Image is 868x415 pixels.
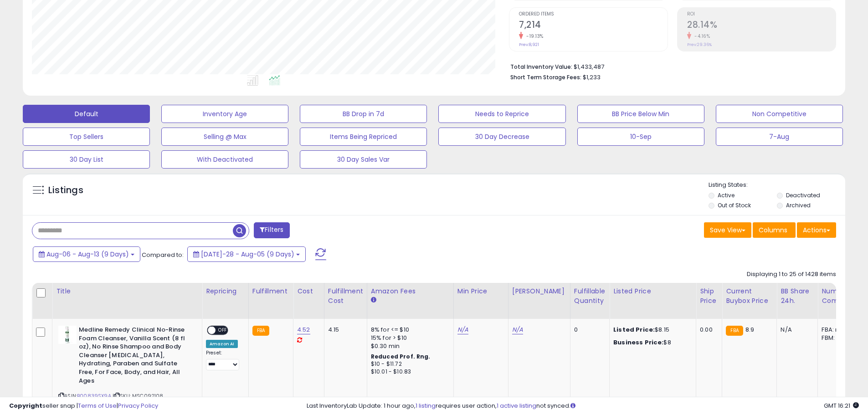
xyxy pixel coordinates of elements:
button: Columns [753,222,796,238]
div: Amazon AI [206,340,238,348]
span: Aug-06 - Aug-13 (9 Days) [46,250,129,259]
li: $1,433,487 [510,61,829,72]
a: 1 active listing [497,401,536,410]
button: Save View [704,222,751,238]
span: $1,233 [583,73,601,82]
div: Fulfillable Quantity [574,287,606,306]
label: Active [718,191,734,199]
label: Deactivated [786,191,820,199]
div: seller snap | | [9,402,158,410]
b: Listed Price: [613,325,655,334]
span: ROI [687,12,836,17]
h2: 7,214 [519,20,668,32]
a: N/A [512,325,523,334]
b: Business Price: [613,338,663,347]
h5: Listings [48,184,83,197]
button: BB Price Below Min [577,105,704,123]
div: BB Share 24h. [781,287,814,306]
div: Cost [297,287,320,296]
small: FBA [726,326,743,336]
button: Items Being Repriced [300,128,427,146]
small: -4.16% [691,33,710,40]
button: 10-Sep [577,128,704,146]
div: $10 - $11.72 [371,360,447,368]
div: [PERSON_NAME] [512,287,566,296]
div: Displaying 1 to 25 of 1428 items [747,270,836,279]
div: Current Buybox Price [726,287,773,306]
button: Default [23,105,150,123]
button: Actions [797,222,836,238]
img: 31ELQF0DT4L._SL40_.jpg [58,326,77,344]
span: Ordered Items [519,12,668,17]
span: 8.9 [745,325,754,334]
div: 8% for <= $10 [371,326,447,334]
small: Prev: 8,921 [519,42,539,47]
label: Out of Stock [718,201,751,209]
div: $8.15 [613,326,689,334]
button: 30 Day Decrease [438,128,565,146]
b: Reduced Prof. Rng. [371,353,431,360]
div: Listed Price [613,287,692,296]
div: 0 [574,326,602,334]
div: Repricing [206,287,245,296]
button: Needs to Reprice [438,105,565,123]
div: Min Price [457,287,504,296]
div: $8 [613,338,689,347]
small: Prev: 29.36% [687,42,712,47]
button: Top Sellers [23,128,150,146]
a: 1 listing [416,401,436,410]
span: OFF [216,327,230,334]
button: With Deactivated [161,150,288,169]
span: 2025-08-13 16:21 GMT [824,401,859,410]
small: Amazon Fees. [371,296,376,304]
small: FBA [252,326,269,336]
button: Inventory Age [161,105,288,123]
div: Num of Comp. [822,287,855,306]
button: Non Competitive [716,105,843,123]
button: BB Drop in 7d [300,105,427,123]
div: $10.01 - $10.83 [371,368,447,376]
p: Listing States: [709,181,845,190]
div: Preset: [206,350,241,370]
div: 15% for > $10 [371,334,447,342]
span: [DATE]-28 - Aug-05 (9 Days) [201,250,294,259]
button: Aug-06 - Aug-13 (9 Days) [33,246,140,262]
div: 4.15 [328,326,360,334]
div: Last InventoryLab Update: 1 hour ago, requires user action, not synced. [307,402,859,410]
b: Short Term Storage Fees: [510,73,581,81]
button: 30 Day List [23,150,150,169]
div: Ship Price [700,287,718,306]
div: FBA: n/a [822,326,852,334]
div: N/A [781,326,811,334]
small: -19.13% [523,33,544,40]
a: Terms of Use [78,401,117,410]
h2: 28.14% [687,20,836,32]
b: Medline Remedy Clinical No-Rinse Foam Cleanser, Vanilla Scent (8 fl oz), No Rinse Shampoo and Bod... [79,326,190,387]
div: $0.30 min [371,342,447,350]
span: Columns [759,225,787,235]
button: 30 Day Sales Var [300,150,427,169]
button: Selling @ Max [161,128,288,146]
a: Privacy Policy [118,401,158,410]
strong: Copyright [9,401,42,410]
div: Title [56,287,198,296]
span: Compared to: [142,251,184,259]
b: Total Inventory Value: [510,63,572,71]
div: 0.00 [700,326,715,334]
a: N/A [457,325,468,334]
div: FBM: n/a [822,334,852,342]
button: 7-Aug [716,128,843,146]
div: Amazon Fees [371,287,450,296]
div: Fulfillment [252,287,289,296]
button: [DATE]-28 - Aug-05 (9 Days) [187,246,306,262]
label: Archived [786,201,811,209]
a: 4.52 [297,325,310,334]
div: Fulfillment Cost [328,287,363,306]
button: Filters [254,222,289,238]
